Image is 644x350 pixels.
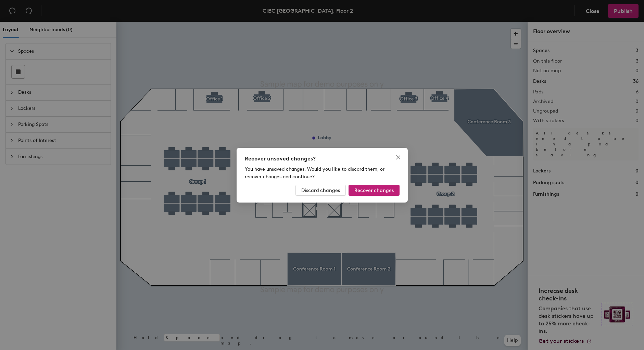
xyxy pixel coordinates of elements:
button: Close [393,152,404,163]
span: You have unsaved changes. Would you like to discard them, or recover changes and continue? [245,166,384,180]
button: Recover changes [349,185,400,196]
div: Recover unsaved changes? [245,155,400,163]
span: Discard changes [301,187,340,193]
span: close [395,155,401,160]
span: Close [393,155,404,160]
span: Recover changes [354,187,394,193]
button: Discard changes [295,185,346,196]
